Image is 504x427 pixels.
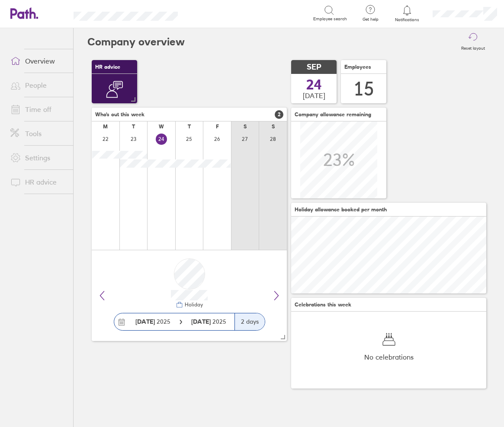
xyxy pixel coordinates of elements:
span: 2 [275,110,283,119]
span: 2025 [191,318,226,325]
button: Reset layout [456,28,490,56]
strong: [DATE] [191,318,212,325]
span: 2025 [135,318,170,325]
span: Get help [356,17,385,22]
a: Notifications [393,4,421,22]
strong: [DATE] [135,318,155,325]
span: HR advice [95,64,120,70]
div: S [244,124,247,130]
div: S [272,124,275,130]
span: 24 [306,78,322,92]
div: Get expert help and advice on employment law, employee contracts and HR with NatWest Mentor. [99,98,130,216]
h2: Company overview [87,28,185,56]
a: HR advice [3,173,73,191]
span: Company allowance remaining [295,112,371,118]
label: Reset layout [456,43,490,51]
div: 2 days [234,313,265,330]
div: M [103,124,108,130]
div: Holiday [183,302,203,308]
div: F [216,124,219,130]
div: Search [201,9,223,17]
span: Holiday allowance booked per month [295,207,387,213]
span: Celebrations this week [295,302,351,308]
span: Notifications [393,17,421,22]
span: Who's out this week [95,112,144,118]
span: Employee search [313,16,347,22]
div: T [188,124,191,130]
div: 15 [353,78,374,100]
span: No celebrations [364,353,414,361]
a: Time off [3,101,73,118]
a: Settings [3,149,73,166]
span: [DATE] [303,92,325,99]
a: Overview [3,52,73,70]
span: Employees [344,64,371,70]
a: Tools [3,125,73,142]
a: People [3,76,73,94]
div: T [132,124,135,130]
div: W [159,124,164,130]
span: SEP [307,63,321,72]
